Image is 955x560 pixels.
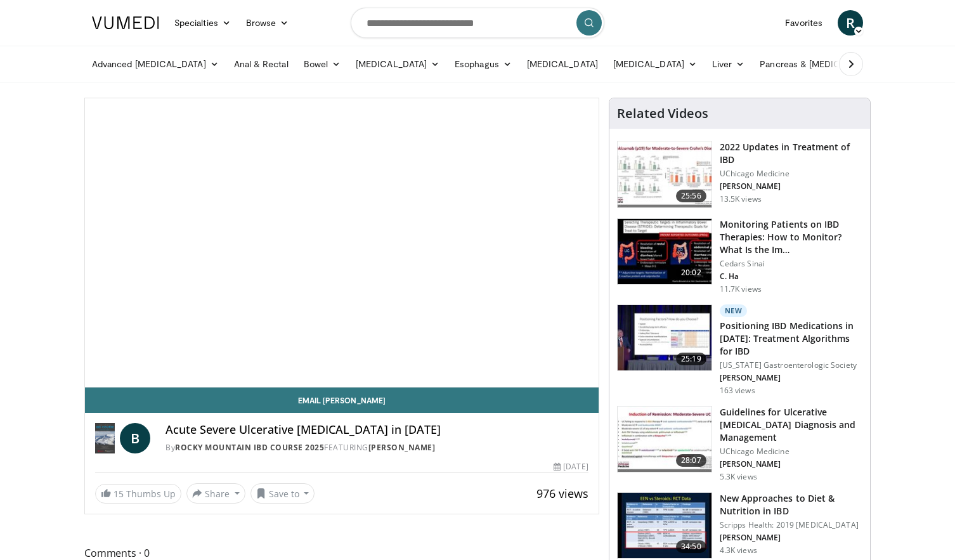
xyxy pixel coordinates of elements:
[85,98,599,387] video-js: Video Player
[186,483,245,504] button: Share
[676,266,706,279] span: 20:02
[618,219,711,285] img: 609225da-72ea-422a-b68c-0f05c1f2df47.150x105_q85_crop-smart_upscale.jpg
[720,373,862,383] p: [PERSON_NAME]
[166,442,588,453] div: By FEATURING
[95,484,181,504] a: 15 Thumbs Up
[618,141,711,207] img: 9393c547-9b5d-4ed4-b79d-9c9e6c9be491.150x105_q85_crop-smart_upscale.jpg
[720,284,762,294] p: 11.7K views
[617,141,862,208] a: 25:56 2022 Updates in Treatment of IBD UChicago Medicine [PERSON_NAME] 13.5K views
[720,320,862,358] h3: Positioning IBD Medications in [DATE]: Treatment Algorithms for IBD
[720,304,748,317] p: New
[95,423,115,453] img: Rocky Mountain IBD Course 2025
[238,10,297,36] a: Browse
[226,51,296,77] a: Anal & Rectal
[720,141,862,166] h3: 2022 Updates in Treatment of IBD
[676,454,706,467] span: 28:07
[705,51,752,77] a: Liver
[618,493,711,559] img: 0d1747ae-4eac-4456-b2f5-cd164c21000b.150x105_q85_crop-smart_upscale.jpg
[720,181,862,192] p: [PERSON_NAME]
[617,106,708,121] h4: Related Videos
[617,492,862,559] a: 34:50 New Approaches to Diet & Nutrition in IBD Scripps Health: 2019 [MEDICAL_DATA] [PERSON_NAME]...
[617,218,862,294] a: 20:02 Monitoring Patients on IBD Therapies: How to Monitor? What Is the Im… Cedars Sinai C. Ha 11...
[84,51,226,77] a: Advanced [MEDICAL_DATA]
[250,483,315,504] button: Save to
[618,305,711,371] img: 9ce3f8e3-680b-420d-aa6b-dcfa94f31065.150x105_q85_crop-smart_upscale.jpg
[536,486,588,501] span: 976 views
[618,407,711,472] img: 5d508c2b-9173-4279-adad-7510b8cd6d9a.150x105_q85_crop-smart_upscale.jpg
[720,459,862,469] p: [PERSON_NAME]
[777,10,830,36] a: Favorites
[85,387,599,413] a: Email [PERSON_NAME]
[554,461,588,472] div: [DATE]
[368,442,436,453] a: [PERSON_NAME]
[167,10,238,36] a: Specialties
[606,51,705,77] a: [MEDICAL_DATA]
[114,488,124,500] span: 15
[720,492,862,518] h3: New Approaches to Diet & Nutrition in IBD
[720,194,762,204] p: 13.5K views
[676,540,706,553] span: 34:50
[720,271,862,282] p: C. Ha
[120,423,150,453] a: B
[348,51,447,77] a: [MEDICAL_DATA]
[720,218,862,256] h3: Monitoring Patients on IBD Therapies: How to Monitor? What Is the Im…
[617,304,862,396] a: 25:19 New Positioning IBD Medications in [DATE]: Treatment Algorithms for IBD [US_STATE] Gastroen...
[296,51,348,77] a: Bowel
[166,423,588,437] h4: Acute Severe Ulcerative [MEDICAL_DATA] in [DATE]
[720,360,862,370] p: [US_STATE] Gastroenterologic Society
[720,533,862,543] p: [PERSON_NAME]
[519,51,606,77] a: [MEDICAL_DATA]
[720,520,862,530] p: Scripps Health: 2019 [MEDICAL_DATA]
[720,446,862,457] p: UChicago Medicine
[752,51,900,77] a: Pancreas & [MEDICAL_DATA]
[676,190,706,202] span: 25:56
[351,8,604,38] input: Search topics, interventions
[447,51,519,77] a: Esophagus
[720,169,862,179] p: UChicago Medicine
[617,406,862,482] a: 28:07 Guidelines for Ulcerative [MEDICAL_DATA] Diagnosis and Management UChicago Medicine [PERSON...
[720,406,862,444] h3: Guidelines for Ulcerative [MEDICAL_DATA] Diagnosis and Management
[720,259,862,269] p: Cedars Sinai
[175,442,324,453] a: Rocky Mountain IBD Course 2025
[720,386,755,396] p: 163 views
[92,16,159,29] img: VuMedi Logo
[838,10,863,36] a: R
[676,353,706,365] span: 25:19
[720,545,757,556] p: 4.3K views
[720,472,757,482] p: 5.3K views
